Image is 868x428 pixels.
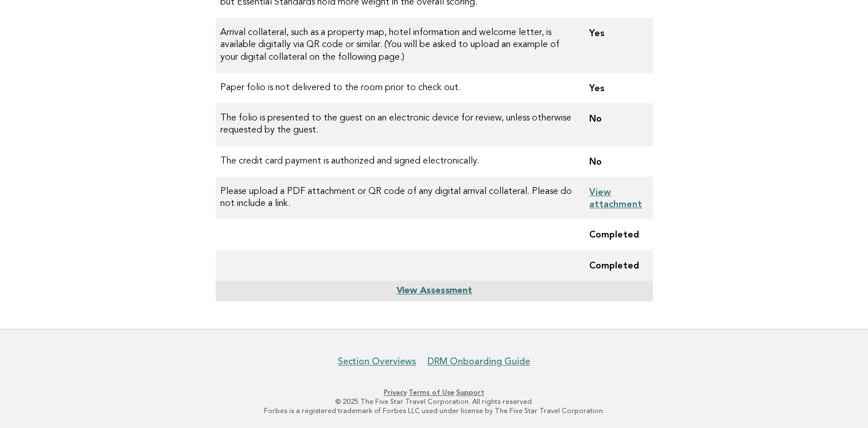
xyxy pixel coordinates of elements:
[580,73,652,103] td: Yes
[408,388,454,396] a: Terms of Use
[83,406,785,415] p: Forbes is a registered trademark of Forbes LLC used under license by The Five Star Travel Corpora...
[580,18,652,73] td: Yes
[216,146,581,177] td: The credit card payment is authorized and signed electronically.
[384,388,407,396] a: Privacy
[580,146,652,177] td: No
[580,103,652,146] td: No
[216,18,581,73] td: Arrival collateral, such as a property map, hotel information and welcome letter, is available di...
[216,177,581,220] td: Please upload a PDF attachment or QR code of any digital arrival collateral. Please do not includ...
[216,73,581,103] td: Paper folio is not delivered to the room prior to check out.
[338,356,416,367] a: Section Overviews
[589,186,642,209] a: View attachment
[396,286,472,295] a: View Assessment
[83,397,785,406] p: © 2025 The Five Star Travel Corporation. All rights reserved.
[580,250,652,281] td: Completed
[427,356,530,367] a: DRM Onboarding Guide
[580,219,652,250] td: Completed
[456,388,484,396] a: Support
[216,103,581,146] td: The folio is presented to the guest on an electronic device for review, unless otherwise requeste...
[83,388,785,397] p: · ·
